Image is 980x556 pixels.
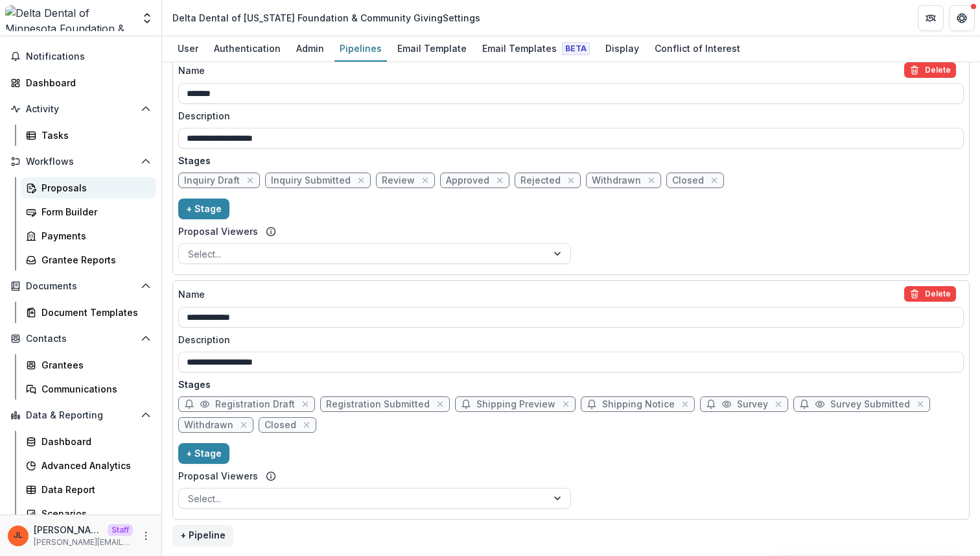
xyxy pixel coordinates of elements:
button: close [299,398,312,411]
button: delete [904,62,956,78]
button: close [708,174,721,187]
button: More [138,528,154,544]
div: Dashboard [26,76,146,90]
div: Grantee Reports [41,253,146,267]
span: Notifications [26,51,151,62]
span: Activity [26,104,135,115]
div: Email Template [392,39,472,58]
button: Notifications [5,46,156,67]
span: Approved [446,175,489,186]
a: Dashboard [21,431,156,452]
div: Form Builder [41,205,146,219]
span: Contacts [26,333,135,344]
button: close [237,418,250,431]
a: Admin [291,36,329,62]
button: close [493,174,506,187]
span: Rejected [520,175,561,186]
div: Admin [291,39,329,58]
button: close [772,398,785,411]
button: Open Data & Reporting [5,405,156,426]
button: Open Contacts [5,328,156,349]
div: Payments [41,229,146,243]
button: close [355,174,367,187]
a: Document Templates [21,302,156,323]
button: Get Help [949,5,975,31]
button: close [914,398,927,411]
span: Closed [264,420,296,431]
button: Partners [918,5,944,31]
span: Inquiry Submitted [271,175,351,186]
a: Pipelines [334,36,387,62]
a: Grantee Reports [21,249,156,271]
div: Authentication [209,39,286,58]
button: close [679,398,692,411]
nav: breadcrumb [167,8,485,27]
button: close [419,174,432,187]
span: Shipping Preview [476,399,555,410]
p: [PERSON_NAME] [34,523,102,537]
span: Withdrawn [184,420,233,431]
button: delete [904,286,956,302]
button: + Pipeline [172,525,233,546]
label: Description [178,333,956,346]
a: Communications [21,378,156,400]
p: Stages [178,154,964,167]
div: Delta Dental of [US_STATE] Foundation & Community Giving Settings [172,11,480,25]
div: Grantees [41,358,146,372]
button: Open entity switcher [138,5,156,31]
span: Workflows [26,156,135,167]
span: Closed [672,175,704,186]
span: Withdrawn [592,175,641,186]
span: Documents [26,281,135,292]
div: User [172,39,204,58]
a: Email Templates Beta [477,36,595,62]
div: Proposals [41,181,146,195]
span: Survey [737,399,768,410]
a: Conflict of Interest [649,36,745,62]
div: Email Templates [477,39,595,58]
a: Dashboard [5,72,156,93]
img: Delta Dental of Minnesota Foundation & Community Giving logo [5,5,133,31]
div: Data Report [41,483,146,496]
a: Data Report [21,479,156,500]
a: Payments [21,225,156,247]
span: Registration Submitted [326,399,430,410]
div: Display [600,39,644,58]
span: Review [382,175,415,186]
a: Proposals [21,177,156,199]
button: + Stage [178,199,229,219]
button: close [645,174,658,187]
div: Dashboard [41,435,146,448]
label: Proposal Viewers [178,224,258,238]
p: Name [178,287,205,301]
button: close [559,398,572,411]
button: close [434,398,447,411]
span: Inquiry Draft [184,175,240,186]
a: Email Template [392,36,472,62]
button: close [300,418,313,431]
button: close [244,174,257,187]
a: Authentication [209,36,286,62]
a: Display [600,36,644,62]
div: Jeanne Locker [14,531,23,540]
div: Tasks [41,128,146,142]
p: Staff [108,524,133,536]
span: Shipping Notice [602,399,675,410]
span: Survey Submitted [830,399,910,410]
p: Name [178,64,205,77]
div: Document Templates [41,306,146,319]
a: Scenarios [21,503,156,524]
a: User [172,36,204,62]
div: Communications [41,382,146,396]
label: Proposal Viewers [178,469,258,483]
p: Stages [178,378,964,391]
p: [PERSON_NAME][EMAIL_ADDRESS][DOMAIN_NAME] [34,537,133,548]
button: Open Activity [5,99,156,119]
button: Open Documents [5,276,156,296]
span: Registration Draft [215,399,295,410]
span: Beta [562,42,590,55]
button: close [565,174,577,187]
a: Form Builder [21,201,156,223]
button: Open Workflows [5,151,156,172]
a: Advanced Analytics [21,455,156,476]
